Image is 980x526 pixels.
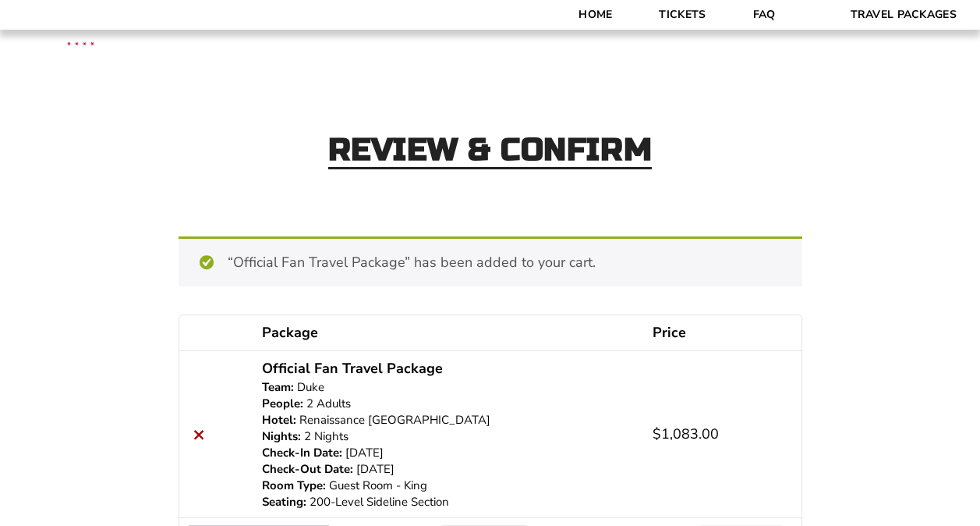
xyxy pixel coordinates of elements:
dt: Nights: [262,428,301,445]
dt: Check-In Date: [262,445,342,461]
dt: Check-Out Date: [262,461,353,478]
th: Price [643,315,801,350]
a: Remove this item [189,424,210,445]
p: 2 Nights [262,428,633,445]
img: CBS Sports Thanksgiving Classic [47,8,115,76]
a: Official Fan Travel Package [262,358,443,379]
p: Duke [262,379,633,396]
div: “Official Fan Travel Package” has been added to your cart. [179,236,802,286]
h2: Review & Confirm [328,134,653,169]
p: [DATE] [262,461,633,478]
th: Package [253,315,642,350]
dt: People: [262,396,303,412]
dt: Room Type: [262,478,326,494]
p: 200-Level Sideline Section [262,494,633,510]
dt: Seating: [262,494,306,510]
p: [DATE] [262,445,633,461]
p: 2 Adults [262,396,633,412]
dt: Hotel: [262,412,296,428]
bdi: 1,083.00 [653,425,719,443]
p: Guest Room - King [262,478,633,494]
span: $ [653,425,661,443]
p: Renaissance [GEOGRAPHIC_DATA] [262,412,633,428]
dt: Team: [262,379,294,396]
